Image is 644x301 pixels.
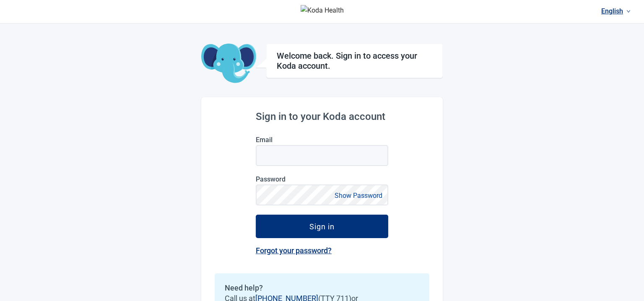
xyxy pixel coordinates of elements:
a: Forgot your password? [256,246,332,255]
button: Sign in [256,215,388,238]
h2: Sign in to your Koda account [256,111,388,122]
span: down [626,9,631,13]
h2: Need help? [225,283,419,292]
div: Sign in [309,222,335,231]
label: Email [256,136,388,144]
button: Show Password [332,190,385,201]
h1: Welcome back. Sign in to access your Koda account. [277,51,432,71]
label: Password [256,175,388,183]
img: Koda Health [301,5,344,18]
a: Current language: English [598,4,634,18]
img: Koda Elephant [201,44,256,84]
